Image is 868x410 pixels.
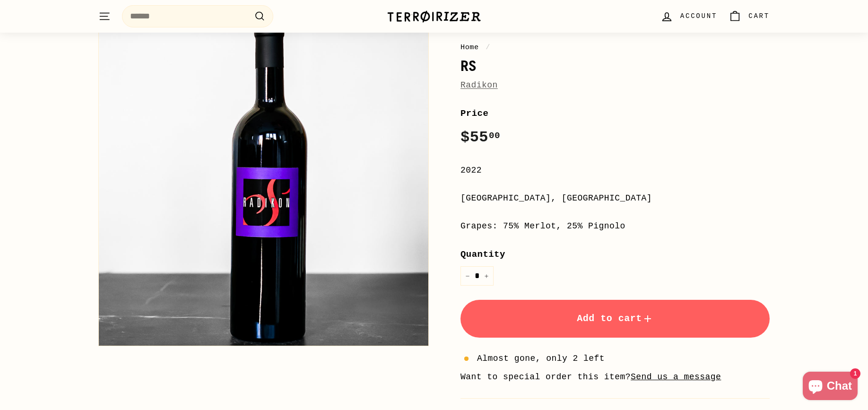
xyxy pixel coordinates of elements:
input: quantity [460,266,494,286]
span: Cart [748,11,770,21]
a: Radikon [460,80,498,90]
nav: breadcrumbs [460,42,770,53]
button: Increase item quantity by one [479,266,494,286]
button: Reduce item quantity by one [460,266,475,286]
li: Want to special order this item? [460,370,770,384]
div: 2022 [460,164,770,177]
button: Add to cart [460,300,770,338]
label: Price [460,106,770,121]
span: Account [680,11,717,21]
h1: RS [460,58,770,74]
span: $55 [460,129,500,146]
a: Cart [723,2,775,30]
span: Almost gone, only 2 left [477,352,605,366]
a: Account [655,2,723,30]
sup: 00 [489,131,500,141]
label: Quantity [460,247,770,262]
div: [GEOGRAPHIC_DATA], [GEOGRAPHIC_DATA] [460,192,770,205]
a: Home [460,43,479,52]
div: Grapes: 75% Merlot, 25% Pignolo [460,219,770,233]
inbox-online-store-chat: Shopify online store chat [800,372,860,402]
span: Add to cart [577,313,653,324]
a: Send us a message [631,372,721,382]
span: / [483,43,493,52]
